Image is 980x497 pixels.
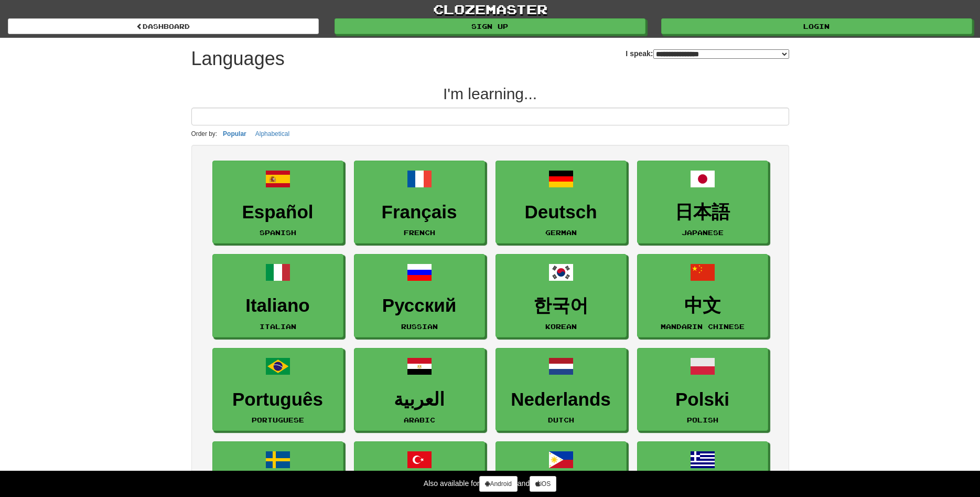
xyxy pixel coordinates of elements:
a: FrançaisFrench [354,161,485,244]
h3: Español [218,202,338,223]
h3: 中文 [643,295,762,316]
small: Mandarin Chinese [661,323,745,330]
select: I speak: [653,49,789,59]
a: 한국어Korean [496,254,627,337]
h3: Nederlands [501,389,621,410]
small: Arabic [404,416,435,424]
a: РусскийRussian [354,254,485,337]
h3: 한국어 [501,295,621,316]
small: French [404,229,435,236]
h3: Português [218,389,338,410]
a: PortuguêsPortuguese [212,348,343,431]
small: Japanese [682,229,724,236]
small: Spanish [260,229,296,236]
small: Order by: [191,130,218,138]
small: Italian [260,323,296,330]
a: Sign up [335,18,645,34]
label: I speak: [626,48,789,59]
h3: 日本語 [643,202,762,223]
a: 日本語Japanese [637,161,768,244]
small: Dutch [548,416,574,424]
h3: Русский [360,295,479,316]
a: ItalianoItalian [212,254,343,337]
h3: Italiano [218,295,338,316]
h3: العربية [360,389,479,410]
h2: I'm learning... [191,85,789,102]
small: Russian [401,323,438,330]
a: NederlandsDutch [496,348,627,431]
a: العربيةArabic [354,348,485,431]
a: 中文Mandarin Chinese [637,254,768,337]
button: Alphabetical [252,128,293,140]
a: Login [661,18,972,34]
h3: Français [360,202,479,223]
a: DeutschGerman [496,161,627,244]
a: dashboard [8,18,319,34]
small: Portuguese [252,416,304,424]
small: Korean [545,323,577,330]
small: German [545,229,577,236]
h3: Deutsch [501,202,621,223]
a: EspañolSpanish [212,161,343,244]
button: Popular [220,128,250,140]
a: iOS [530,476,556,492]
h3: Polski [643,389,762,410]
a: Android [479,476,517,492]
h1: Languages [191,48,285,69]
a: PolskiPolish [637,348,768,431]
small: Polish [687,416,718,424]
